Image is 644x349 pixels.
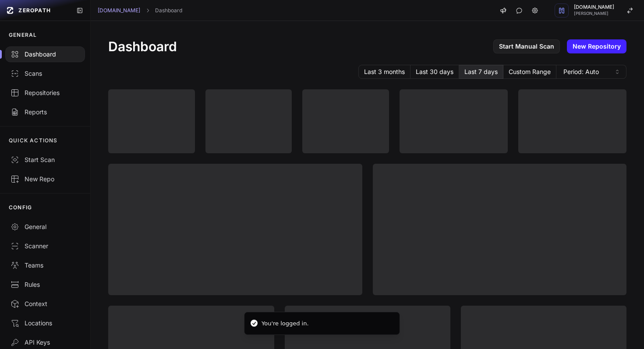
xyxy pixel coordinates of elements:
div: Scanner [11,242,80,250]
h1: Dashboard [108,39,177,54]
a: ZEROPATH [4,4,69,18]
a: Start Manual Scan [493,39,560,53]
p: QUICK ACTIONS [9,137,58,144]
button: Last 7 days [459,65,503,79]
span: Period: Auto [563,67,599,76]
div: Scans [11,69,80,78]
svg: caret sort, [614,68,621,75]
div: Context [11,300,80,308]
span: [DOMAIN_NAME] [574,5,614,10]
span: ZEROPATH [18,7,51,14]
span: [PERSON_NAME] [574,11,614,16]
button: Last 3 months [358,65,410,79]
svg: chevron right, [145,7,151,14]
div: API Keys [11,338,80,347]
div: Dashboard [11,50,80,59]
div: Reports [11,108,80,116]
button: Last 30 days [410,65,459,79]
a: Dashboard [155,7,182,14]
div: You're logged in. [262,319,309,328]
div: Rules [11,280,80,289]
div: General [11,222,80,231]
div: Start Scan [11,155,80,164]
div: Teams [11,261,80,270]
div: New Repo [11,175,80,183]
nav: breadcrumb [98,7,182,14]
div: Repositories [11,88,80,97]
div: Locations [11,319,80,328]
a: New Repository [567,39,626,53]
p: CONFIG [9,204,32,211]
p: GENERAL [9,32,37,39]
button: Custom Range [503,65,556,79]
a: [DOMAIN_NAME] [98,7,140,14]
